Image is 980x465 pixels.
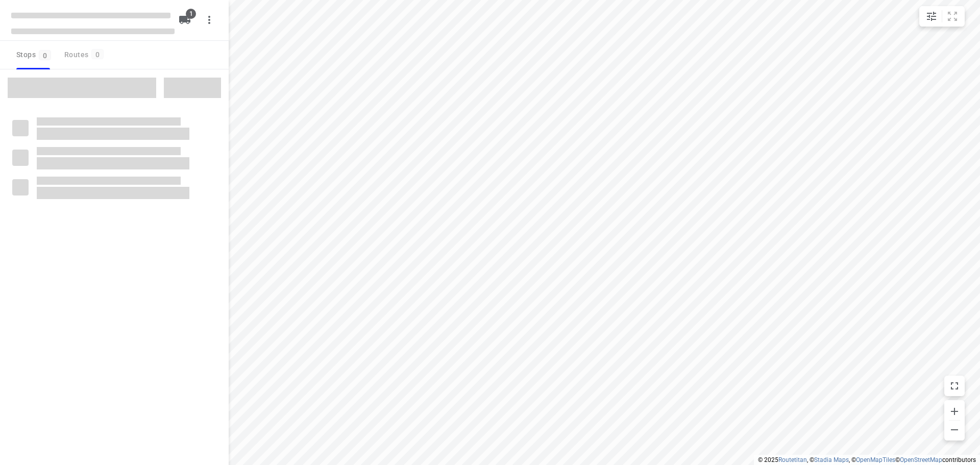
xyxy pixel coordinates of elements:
[856,456,895,463] a: OpenMapTiles
[919,6,965,27] div: small contained button group
[814,456,849,463] a: Stadia Maps
[758,456,976,463] li: © 2025 , © , © © contributors
[778,456,807,463] a: Routetitan
[900,456,942,463] a: OpenStreetMap
[921,6,942,27] button: Map settings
